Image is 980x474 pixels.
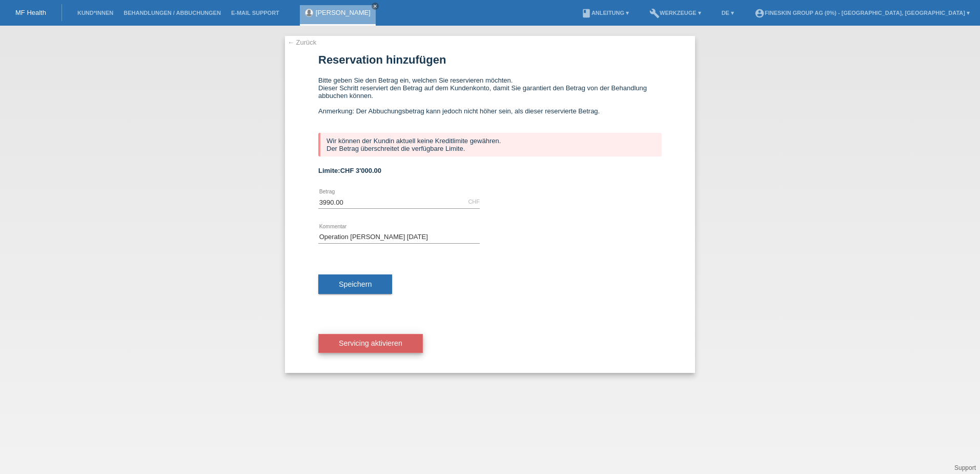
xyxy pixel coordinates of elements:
[749,10,975,16] a: account_circleFineSkin Group AG (0%) - [GEOGRAPHIC_DATA], [GEOGRAPHIC_DATA] ▾
[954,464,976,471] a: Support
[318,76,662,123] div: Bitte geben Sie den Betrag ein, welchen Sie reservieren möchten. Dieser Schritt reserviert den Be...
[339,280,372,288] span: Speichern
[318,167,381,174] b: Limite:
[318,53,662,66] h1: Reservation hinzufügen
[318,334,423,353] button: Servicing aktivieren
[339,339,402,347] span: Servicing aktivieren
[373,4,378,9] i: close
[754,8,765,18] i: account_circle
[288,38,316,46] a: ← Zurück
[72,10,118,16] a: Kund*innen
[372,3,379,10] a: close
[581,8,591,18] i: book
[340,167,381,174] span: CHF 3'000.00
[318,274,392,294] button: Speichern
[15,9,46,16] a: MF Health
[318,133,662,156] div: Wir können der Kundin aktuell keine Kreditlimite gewähren. Der Betrag überschreitet die verfügbar...
[649,8,660,18] i: build
[717,10,739,16] a: DE ▾
[226,10,284,16] a: E-Mail Support
[644,10,706,16] a: buildWerkzeuge ▾
[576,10,634,16] a: bookAnleitung ▾
[118,10,226,16] a: Behandlungen / Abbuchungen
[468,199,480,205] div: CHF
[316,9,371,16] a: [PERSON_NAME]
